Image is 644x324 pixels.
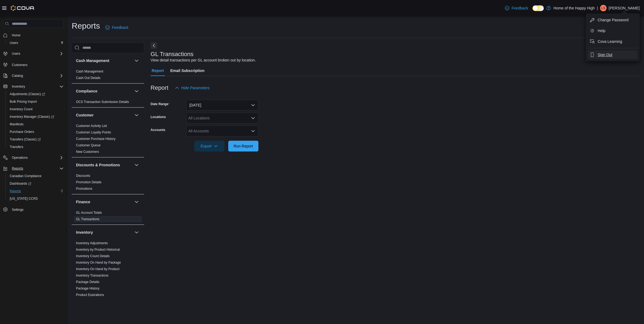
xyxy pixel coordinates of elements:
input: Dark Mode [532,5,544,11]
span: Package Details [76,280,99,284]
a: Dashboards [5,180,66,187]
button: Customer [133,112,140,118]
a: Home [10,32,23,39]
p: Home of the Happy High [553,5,595,11]
button: Catalog [10,73,25,79]
span: Dashboards [10,181,31,186]
button: Open list of options [251,129,255,133]
span: Promotion Details [76,180,102,184]
button: Customers [1,61,66,68]
a: Customer Activity List [76,124,107,128]
a: OCS Transaction Submission Details [76,100,129,104]
div: Compliance [72,99,144,107]
a: Feedback [103,22,130,33]
a: Inventory On Hand by Package [76,261,121,264]
h3: Discounts & Promotions [76,162,120,168]
a: Package Details [76,280,99,284]
span: Reports [12,166,23,171]
span: Report [152,65,164,76]
span: Reports [10,165,64,172]
span: Settings [10,206,64,213]
button: Home [1,31,66,39]
a: Product Expirations [76,293,104,297]
span: Users [10,50,64,57]
button: Sign Out [588,50,638,59]
h3: Inventory [76,230,93,235]
a: Transfers (Classic) [5,136,66,143]
span: Manifests [8,121,64,127]
button: Customer [76,112,132,118]
a: Cash Out Details [76,76,101,80]
span: Run Report [234,143,253,149]
button: Manifests [5,120,66,128]
span: LS [601,5,605,11]
span: Purchase Orders [8,129,64,135]
span: Inventory Manager (Classic) [10,115,54,119]
button: Users [10,50,22,57]
span: Reports [8,188,64,194]
span: Transfers (Classic) [10,137,41,142]
a: Users [8,40,20,46]
button: Operations [1,154,66,161]
a: Transfers (Classic) [8,136,43,143]
span: Customer Queue [76,143,101,147]
button: Operations [10,154,30,161]
span: Dashboards [8,180,64,187]
span: Adjustments (Classic) [8,91,64,97]
h3: GL Transactions [151,51,193,57]
button: Users [5,39,66,47]
a: Inventory Manager (Classic) [8,113,56,120]
a: [US_STATE] CCRS [8,195,40,202]
a: Inventory Adjustments [76,241,108,245]
button: Hide Parameters [173,82,212,93]
a: Dashboards [8,180,33,187]
h1: Reports [72,20,100,31]
button: Compliance [76,88,132,94]
a: Reports [8,188,23,194]
button: Help [588,26,638,35]
button: Canadian Compliance [5,172,66,180]
span: Transfers [10,145,23,149]
a: Discounts [76,174,90,178]
span: Purchase Orders [10,130,34,134]
a: Canadian Compliance [8,173,44,179]
button: Compliance [133,88,140,94]
a: GL Transactions [76,217,99,221]
span: Customers [10,61,64,68]
span: [US_STATE] CCRS [10,197,38,201]
span: Transfers [8,144,64,150]
span: Users [10,41,18,45]
div: Inventory [72,240,144,320]
button: Next [151,42,157,49]
a: Customer Loyalty Points [76,130,111,134]
span: New Customers [76,150,99,154]
span: Email Subscription [170,65,205,76]
span: Operations [12,156,28,160]
button: Finance [133,199,140,205]
span: Customer Activity List [76,124,107,128]
button: [DATE] [186,100,258,111]
span: Sign Out [598,52,612,57]
button: Inventory Count [5,105,66,113]
button: Reports [10,165,25,172]
div: View detail transactions per GL account broken out by location. [151,57,256,63]
button: Transfers [5,143,66,151]
button: Inventory [133,229,140,236]
span: Transfers (Classic) [8,136,64,143]
a: Inventory Manager (Classic) [5,113,66,120]
p: [PERSON_NAME] [609,5,640,11]
span: Feedback [112,25,128,30]
button: Cova Learning [588,37,638,46]
button: [US_STATE] CCRS [5,195,66,202]
span: Customer Purchase History [76,137,116,141]
span: Export [198,141,221,151]
a: Feedback [503,3,530,13]
span: Cash Out Details [76,76,101,80]
span: Promotions [76,187,92,191]
h3: Finance [76,199,90,205]
a: Promotions [76,187,92,191]
button: Discounts & Promotions [76,162,132,168]
div: Leah Snow [600,5,607,11]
